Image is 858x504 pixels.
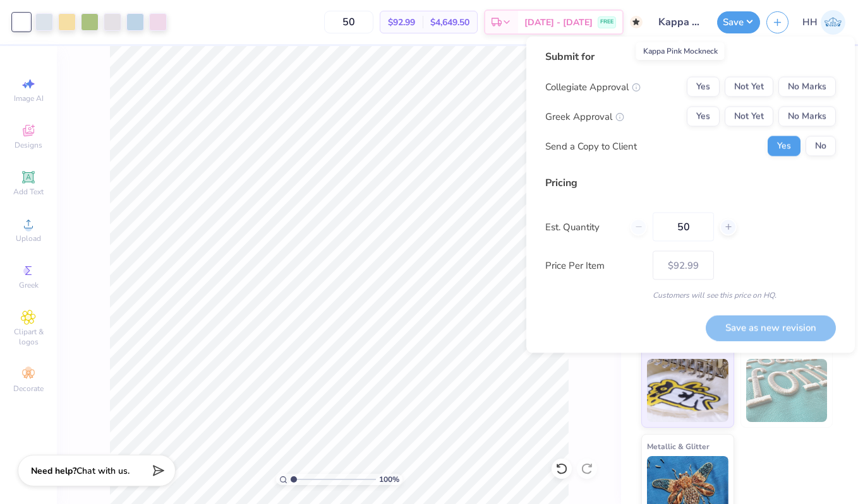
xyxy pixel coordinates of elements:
span: Metallic & Glitter [647,440,710,453]
span: 100 % [379,474,399,485]
div: Pricing [545,175,836,190]
div: Send a Copy to Client [545,139,637,153]
span: [DATE] - [DATE] [524,16,593,29]
span: Clipart & logos [6,327,51,347]
input: – – [324,11,373,33]
button: Save [717,11,760,33]
span: Chat with us. [76,465,130,477]
label: Price Per Item [545,258,643,273]
span: Designs [15,140,42,150]
img: 3D Puff [746,359,828,422]
span: FREE [600,18,613,26]
button: Not Yet [725,77,773,97]
button: Not Yet [725,107,773,127]
a: HH [802,10,845,35]
label: Est. Quantity [545,220,620,234]
button: No Marks [778,77,836,97]
button: Yes [687,77,720,97]
button: No [806,136,836,156]
span: Add Text [13,187,44,197]
input: – – [653,213,714,242]
span: $4,649.50 [430,16,469,29]
span: Greek [19,280,39,290]
button: Yes [768,136,801,156]
span: $92.99 [388,16,415,29]
img: Holland Hannon [821,10,845,35]
div: Collegiate Approval [545,79,641,94]
div: Kappa Pink Mockneck [636,42,725,60]
input: Untitled Design [649,9,711,35]
span: Decorate [13,384,44,394]
button: No Marks [778,107,836,127]
strong: Need help? [31,465,76,477]
button: Yes [687,107,720,127]
img: Standard [647,359,728,422]
span: Image AI [14,93,44,103]
div: Customers will see this price on HQ. [545,290,836,301]
span: Upload [16,233,41,243]
span: HH [802,15,818,30]
div: Submit for [545,49,836,64]
div: Greek Approval [545,109,624,124]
